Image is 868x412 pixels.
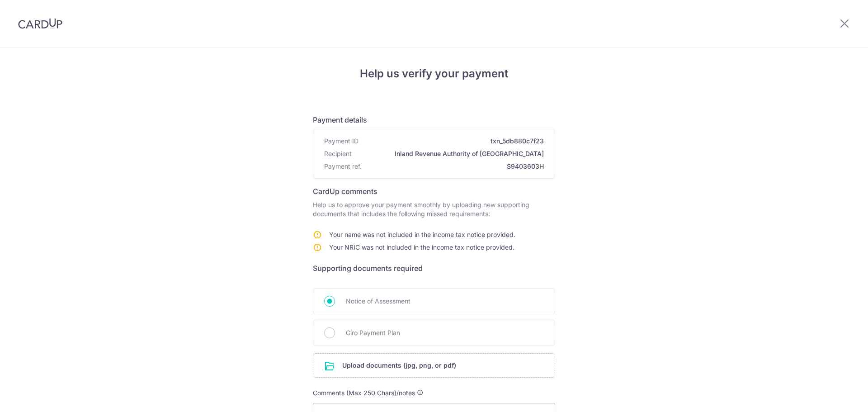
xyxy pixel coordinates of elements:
[324,162,362,171] span: Payment ref.
[18,18,62,29] img: CardUp
[355,149,544,158] span: Inland Revenue Authority of [GEOGRAPHIC_DATA]
[313,186,555,197] h6: CardUp comments
[313,353,555,378] div: Upload documents (jpg, png, or pdf)
[362,137,544,146] span: txn_5db880c7f23
[313,263,555,274] h6: Supporting documents required
[313,66,555,82] h4: Help us verify your payment
[313,200,555,218] p: Help us to approve your payment smoothly by uploading new supporting documents that includes the ...
[313,114,555,125] h6: Payment details
[329,243,514,251] span: Your NRIC was not included in the income tax notice provided.
[329,231,515,238] span: Your name was not included in the income tax notice provided.
[810,385,859,407] iframe: Opens a widget where you can find more information
[313,389,415,397] span: Comments (Max 250 Chars)/notes
[324,149,352,158] span: Recipient
[346,327,544,338] span: Giro Payment Plan
[365,162,544,171] span: S9403603H
[324,137,359,146] span: Payment ID
[346,296,544,307] span: Notice of Assessment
